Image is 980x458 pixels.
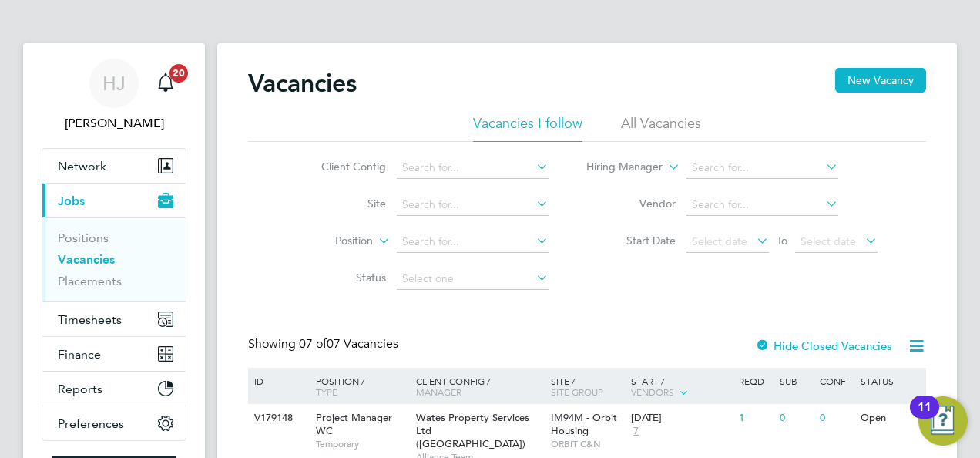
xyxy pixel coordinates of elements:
span: Reports [58,382,102,396]
span: ORBIT C&N [551,438,624,450]
div: 0 [816,404,856,433]
span: Preferences [58,416,124,431]
button: Reports [42,372,186,406]
label: Vendor [587,197,676,210]
div: Conf [816,368,856,394]
div: Showing [248,336,401,352]
span: Holly Jones [42,114,186,133]
a: 20 [150,59,181,108]
div: ID [250,368,304,394]
label: Hide Closed Vacancies [755,338,892,353]
span: Select date [692,234,747,248]
span: Wates Property Services Ltd ([GEOGRAPHIC_DATA]) [416,411,529,450]
span: To [772,231,792,251]
button: Finance [42,337,186,371]
div: 1 [735,404,775,433]
span: 07 Vacancies [299,336,398,352]
h2: Vacancies [248,68,357,99]
div: Site / [547,368,628,405]
label: Hiring Manager [574,160,663,175]
span: 07 of [299,336,327,352]
div: [DATE] [631,412,731,425]
input: Search for... [686,194,838,216]
a: Positions [58,231,109,245]
a: HJ[PERSON_NAME] [42,59,186,133]
span: HJ [102,73,126,93]
span: Type [316,386,337,398]
li: All Vacancies [621,114,701,142]
span: Vendors [631,386,674,398]
span: Network [58,159,106,173]
input: Select one [397,268,549,290]
li: Vacancies I follow [473,114,582,142]
button: Jobs [42,184,186,217]
span: Site Group [551,386,603,398]
div: Status [857,368,924,394]
span: Project Manager WC [316,411,392,437]
div: Jobs [42,217,186,301]
span: Jobs [58,194,85,208]
div: Start / [627,368,735,406]
label: Start Date [587,234,676,248]
div: Client Config / [412,368,547,405]
button: Network [42,149,186,183]
span: Select date [800,234,856,248]
button: Preferences [42,406,186,440]
span: 7 [631,425,641,438]
span: IM94M - Orbit Housing [551,411,617,437]
button: Open Resource Center, 11 new notifications [918,396,968,446]
input: Search for... [397,157,549,179]
button: New Vacancy [835,68,926,93]
div: Open [857,404,924,433]
label: Status [297,271,386,285]
span: 20 [169,64,188,83]
a: Placements [58,274,122,288]
label: Client Config [297,160,386,173]
input: Search for... [397,231,549,253]
button: Timesheets [42,302,186,336]
div: Position / [304,368,412,405]
span: Temporary [316,438,408,450]
input: Search for... [397,194,549,216]
label: Position [284,234,373,249]
div: Sub [776,368,816,394]
input: Search for... [686,157,838,179]
span: Manager [416,386,461,398]
span: Finance [58,347,101,362]
label: Site [297,197,386,210]
div: V179148 [250,404,304,433]
a: Vacancies [58,252,115,267]
span: Timesheets [58,312,122,327]
div: 11 [918,407,931,427]
div: Reqd [735,368,775,394]
div: 0 [776,404,816,433]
